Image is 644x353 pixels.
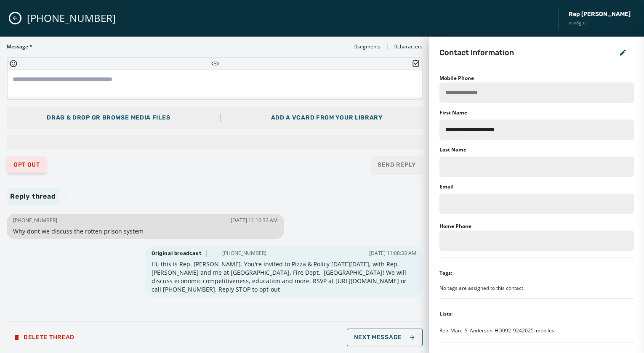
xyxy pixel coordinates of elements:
span: 0 segments [354,43,381,50]
label: Mobile Phone [439,74,474,82]
label: Last Name [439,146,466,153]
label: Email [439,183,454,190]
span: Rep_Marc_S_Anderson_HD092_9242025_mobiles [439,327,554,334]
h2: Contact Information [439,47,514,58]
button: Next Message [347,329,423,346]
span: [DATE] 11:08:33 AM [369,250,416,257]
label: First Name [439,109,467,116]
span: Hi, this is Rep. [PERSON_NAME]. You're invited to Pizza & Policy [DATE][DATE], with Rep. [PERSON_... [152,260,416,294]
button: Send Reply [371,156,423,174]
span: Drag & Drop or browse media files [47,114,170,121]
div: Add a vCard from your library [271,114,383,122]
span: Why dont we discuss the rotten prison system [13,227,278,236]
span: Send Reply [378,161,416,169]
span: 0 characters [394,43,423,50]
label: Home Phone [439,223,471,230]
span: Original broadcast [152,250,201,257]
span: [PHONE_NUMBER] [222,250,266,257]
span: vav8gtei [569,19,631,27]
span: Next Message [354,334,415,341]
span: [DATE] 11:10:32 AM [231,217,278,224]
button: Insert Short Link [211,59,219,68]
button: Insert Survey [412,59,420,68]
div: Lists: [439,311,452,317]
div: No tags are assigned to this contact. [439,285,634,292]
span: Rep [PERSON_NAME] [569,10,631,19]
div: Tags: [439,270,452,276]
